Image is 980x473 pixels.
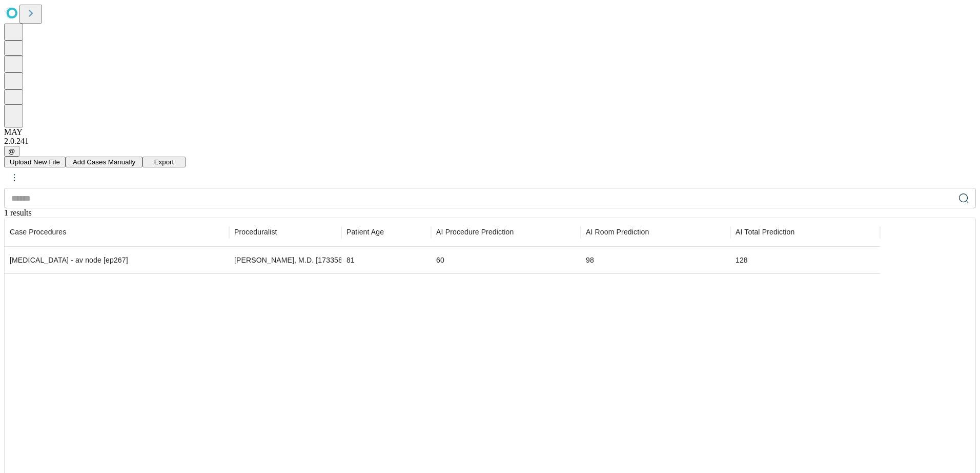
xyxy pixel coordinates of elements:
span: 60 [436,256,444,264]
button: Add Cases Manually [66,157,142,167]
span: Add Cases Manually [73,158,135,166]
div: 2.0.241 [4,137,976,146]
span: Scheduled procedures [10,227,66,237]
button: @ [4,146,19,157]
span: Export [154,158,174,166]
span: 98 [586,256,594,264]
div: 81 [346,247,426,273]
span: Includes set-up, patient in-room to patient out-of-room, and clean-up [736,227,794,237]
a: Export [142,157,186,166]
div: MAY [4,127,976,137]
span: 128 [736,256,748,264]
div: [MEDICAL_DATA] - av node [ep267] [10,247,224,273]
span: Upload New File [10,158,60,166]
div: [PERSON_NAME], M.D. [1733582] [234,247,336,273]
button: Export [142,157,186,167]
span: @ [8,147,15,155]
button: Upload New File [4,157,66,167]
span: Patient in room to patient out of room [586,227,649,237]
button: kebab-menu [5,168,24,187]
span: Time-out to extubation/pocket closure [436,227,514,237]
span: Patient Age [346,227,384,237]
span: Proceduralist [234,227,277,237]
span: 1 results [4,208,32,217]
